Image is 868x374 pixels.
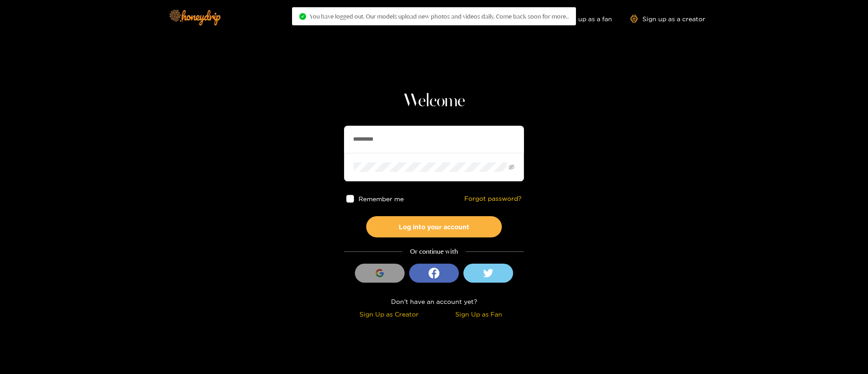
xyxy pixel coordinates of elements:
div: Sign Up as Creator [346,309,432,319]
div: Don't have an account yet? [344,296,524,307]
a: Sign up as a fan [550,15,612,23]
a: Forgot password? [464,195,522,203]
button: Log into your account [366,216,502,237]
span: You have logged out. Our models upload new photos and videos daily. Come back soon for more.. [310,13,569,20]
a: Sign up as a creator [630,15,705,23]
div: Sign Up as Fan [436,309,522,319]
span: eye-invisible [509,164,514,170]
div: Or continue with [344,246,524,257]
span: Remember me [359,195,404,202]
h1: Welcome [344,90,524,112]
span: check-circle [299,13,306,20]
